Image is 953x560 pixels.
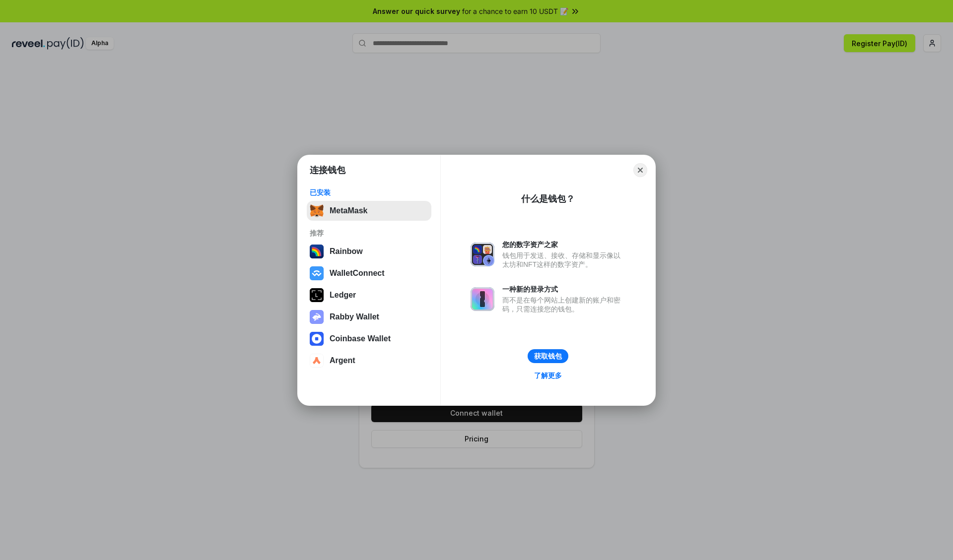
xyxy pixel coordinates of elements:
[330,247,363,256] div: Rainbow
[307,285,431,305] button: Ledger
[330,269,385,278] div: WalletConnect
[521,193,575,205] div: 什么是钱包？
[534,352,562,361] div: 获取钱包
[330,334,391,343] div: Coinbase Wallet
[310,310,324,324] img: svg+xml,%3Csvg%20xmlns%3D%22http%3A%2F%2Fwww.w3.org%2F2000%2Fsvg%22%20fill%3D%22none%22%20viewBox...
[633,163,647,177] button: Close
[330,206,367,215] div: MetaMask
[310,229,428,238] div: 推荐
[502,296,625,313] div: 而不是在每个网站上创建新的账户和密码，只需连接您的钱包。
[310,332,324,346] img: svg+xml,%3Csvg%20width%3D%2228%22%20height%3D%2228%22%20viewBox%3D%220%200%2028%2028%22%20fill%3D...
[310,288,324,302] img: svg+xml,%3Csvg%20xmlns%3D%22http%3A%2F%2Fwww.w3.org%2F2000%2Fsvg%22%20width%3D%2228%22%20height%3...
[471,287,494,311] img: svg+xml,%3Csvg%20xmlns%3D%22http%3A%2F%2Fwww.w3.org%2F2000%2Fsvg%22%20fill%3D%22none%22%20viewBox...
[307,242,431,261] button: Rainbow
[307,329,431,349] button: Coinbase Wallet
[310,164,345,176] h1: 连接钱包
[330,356,355,365] div: Argent
[307,201,431,221] button: MetaMask
[307,307,431,327] button: Rabby Wallet
[330,312,379,321] div: Rabby Wallet
[528,349,568,363] button: 获取钱包
[310,188,428,197] div: 已安装
[502,285,625,294] div: 一种新的登录方式
[307,351,431,371] button: Argent
[502,251,625,269] div: 钱包用于发送、接收、存储和显示像以太坊和NFT这样的数字资产。
[330,291,356,300] div: Ledger
[528,369,568,382] a: 了解更多
[310,266,324,280] img: svg+xml,%3Csvg%20width%3D%2228%22%20height%3D%2228%22%20viewBox%3D%220%200%2028%2028%22%20fill%3D...
[310,354,324,368] img: svg+xml,%3Csvg%20width%3D%2228%22%20height%3D%2228%22%20viewBox%3D%220%200%2028%2028%22%20fill%3D...
[310,245,324,258] img: svg+xml,%3Csvg%20width%3D%22120%22%20height%3D%22120%22%20viewBox%3D%220%200%20120%20120%22%20fil...
[534,371,562,380] div: 了解更多
[502,240,625,249] div: 您的数字资产之家
[307,263,431,283] button: WalletConnect
[471,243,494,266] img: svg+xml,%3Csvg%20xmlns%3D%22http%3A%2F%2Fwww.w3.org%2F2000%2Fsvg%22%20fill%3D%22none%22%20viewBox...
[310,204,324,218] img: svg+xml,%3Csvg%20fill%3D%22none%22%20height%3D%2233%22%20viewBox%3D%220%200%2035%2033%22%20width%...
